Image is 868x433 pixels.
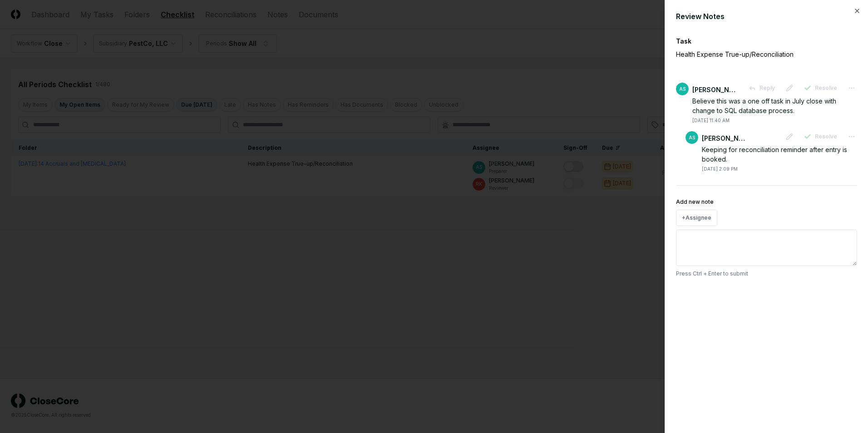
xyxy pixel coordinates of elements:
[815,133,837,141] span: Resolve
[692,85,738,94] div: [PERSON_NAME]
[676,270,857,278] p: Press Ctrl + Enter to submit
[702,166,738,172] div: [DATE] 2:09 PM
[676,36,857,46] div: Task
[815,84,837,92] span: Resolve
[702,145,857,164] div: Keeping for reconciliation reminder after entry is booked.
[689,134,695,141] span: AS
[676,49,826,59] p: Health Expense True-up/Reconciliation
[743,80,780,96] button: Reply
[676,11,857,22] div: Review Notes
[799,80,843,96] button: Resolve
[799,128,843,145] button: Resolve
[679,86,686,93] span: AS
[676,198,714,205] label: Add new note
[692,96,857,115] div: Believe this was a one off task in July close with change to SQL database process.
[702,133,747,143] div: [PERSON_NAME]
[692,117,730,124] div: [DATE] 11:40 AM
[676,210,717,226] button: +Assignee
